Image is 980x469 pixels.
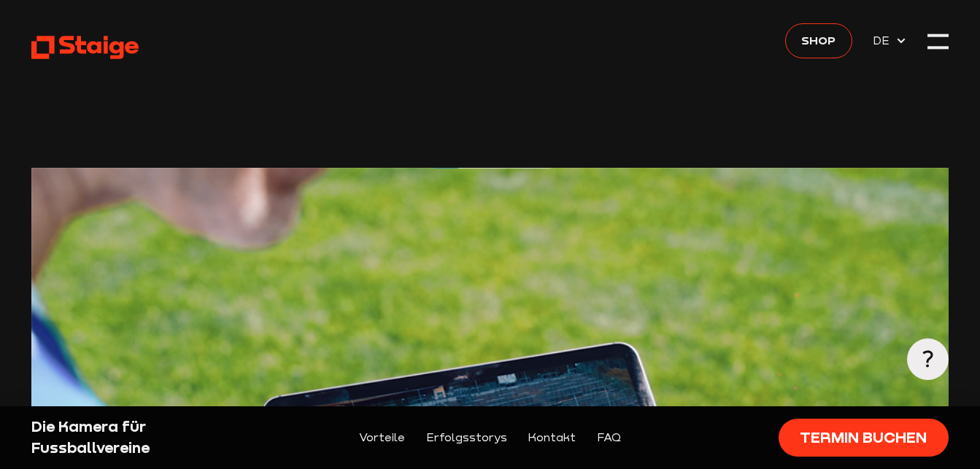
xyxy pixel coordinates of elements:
[785,23,852,59] a: Shop
[873,31,895,49] span: DE
[528,428,576,446] a: Kontakt
[426,428,507,446] a: Erfolgsstorys
[597,428,621,446] a: FAQ
[31,416,249,458] div: Die Kamera für Fussballvereine
[779,419,949,457] a: Termin buchen
[359,428,405,446] a: Vorteile
[801,31,836,49] span: Shop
